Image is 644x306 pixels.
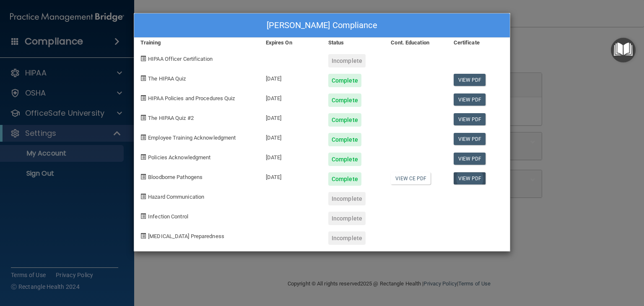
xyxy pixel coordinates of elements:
a: View PDF [454,93,486,106]
div: Complete [328,153,361,166]
div: Certificate [447,38,510,48]
div: Incomplete [328,192,366,205]
div: [DATE] [260,87,322,107]
div: [DATE] [260,107,322,127]
button: Open Resource Center [611,38,636,62]
div: Training [134,38,260,48]
span: HIPAA Officer Certification [148,56,213,62]
span: Policies Acknowledgment [148,154,210,161]
div: Complete [328,172,361,186]
a: View PDF [454,74,486,86]
span: Infection Control [148,213,188,220]
span: HIPAA Policies and Procedures Quiz [148,95,235,101]
div: Incomplete [328,231,366,245]
div: [DATE] [260,67,322,87]
div: [DATE] [260,146,322,166]
div: Cont. Education [384,38,447,48]
div: Complete [328,133,361,146]
a: View PDF [454,133,486,145]
span: The HIPAA Quiz #2 [148,115,194,121]
div: Complete [328,93,361,107]
a: View PDF [454,153,486,165]
div: Status [322,38,384,48]
a: View PDF [454,172,486,184]
div: Incomplete [328,54,366,67]
div: Expires On [260,38,322,48]
span: The HIPAA Quiz [148,75,186,82]
div: Incomplete [328,212,366,225]
div: [DATE] [260,127,322,146]
div: [PERSON_NAME] Compliance [134,13,510,38]
span: Hazard Communication [148,194,204,200]
span: Bloodborne Pathogens [148,174,203,180]
span: Employee Training Acknowledgment [148,135,236,141]
div: Complete [328,113,361,127]
span: [MEDICAL_DATA] Preparedness [148,233,224,239]
a: View CE PDF [391,172,431,184]
div: Complete [328,74,361,87]
a: View PDF [454,113,486,125]
div: [DATE] [260,166,322,186]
